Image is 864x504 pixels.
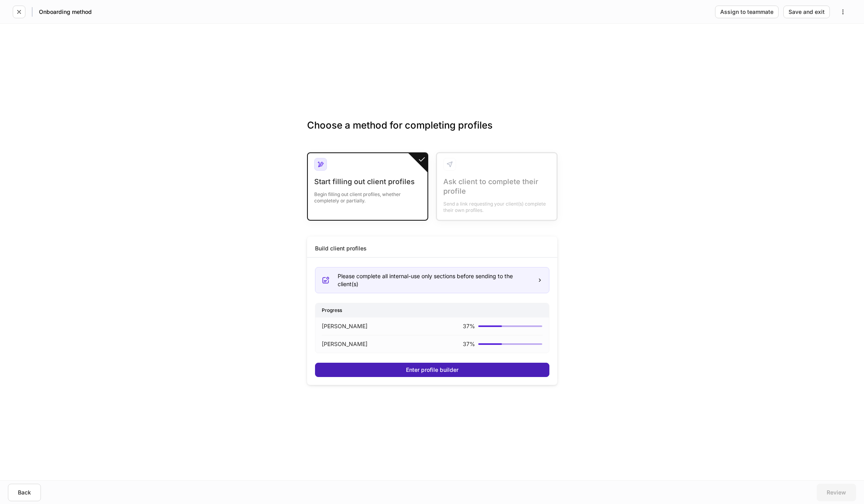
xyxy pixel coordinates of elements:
div: Please complete all internal-use only sections before sending to the client(s) [338,272,531,288]
div: Back [18,490,31,495]
button: Assign to teammate [715,6,779,18]
button: Save and exit [783,6,830,18]
div: Progress [315,303,549,317]
div: Assign to teammate [720,9,773,15]
div: Save and exit [789,9,825,15]
p: [PERSON_NAME] [322,322,367,330]
h5: Onboarding method [39,8,92,16]
p: [PERSON_NAME] [322,340,367,348]
button: Enter profile builder [315,363,549,377]
div: Start filling out client profiles [314,177,421,187]
div: Enter profile builder [406,367,458,373]
button: Back [8,484,41,501]
h3: Choose a method for completing profiles [307,119,557,144]
div: Build client profiles [315,244,367,252]
div: Begin filling out client profiles, whether completely or partially. [314,187,421,204]
p: 37 % [463,340,475,348]
p: 37 % [463,322,475,330]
